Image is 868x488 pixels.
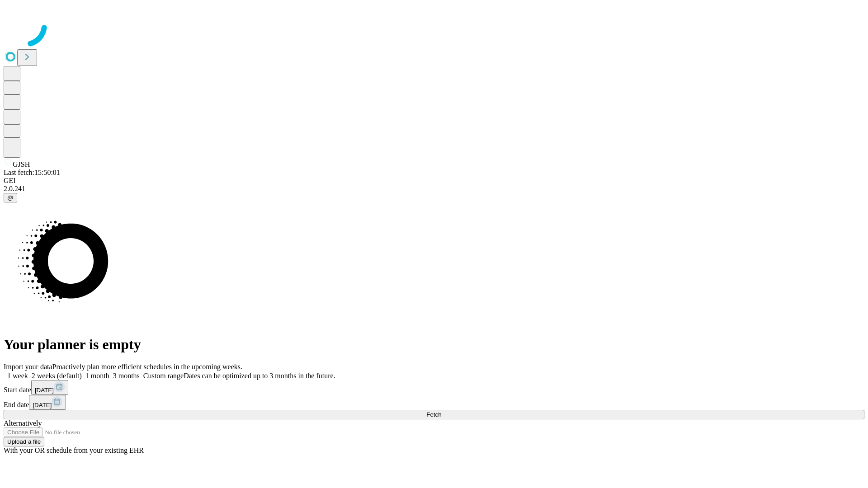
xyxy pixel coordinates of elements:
[35,387,54,394] span: [DATE]
[32,372,82,380] span: 2 weeks (default)
[52,363,242,371] span: Proactively plan more efficient schedules in the upcoming weeks.
[4,193,17,202] button: @
[7,372,28,380] span: 1 week
[7,194,14,201] span: @
[426,411,441,418] span: Fetch
[31,380,68,395] button: [DATE]
[4,437,44,446] button: Upload a file
[4,336,864,353] h1: Your planner is empty
[4,169,60,176] span: Last fetch: 15:50:01
[4,185,864,193] div: 2.0.241
[4,380,864,395] div: Start date
[4,395,864,410] div: End date
[4,177,864,185] div: GEI
[33,402,52,408] span: [DATE]
[29,395,66,410] button: [DATE]
[4,363,52,371] span: Import your data
[184,372,335,380] span: Dates can be optimized up to 3 months in the future.
[85,372,109,380] span: 1 month
[113,372,140,380] span: 3 months
[143,372,184,380] span: Custom range
[4,410,864,419] button: Fetch
[4,419,42,427] span: Alternatively
[13,160,30,168] span: GJSH
[4,446,144,454] span: With your OR schedule from your existing EHR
